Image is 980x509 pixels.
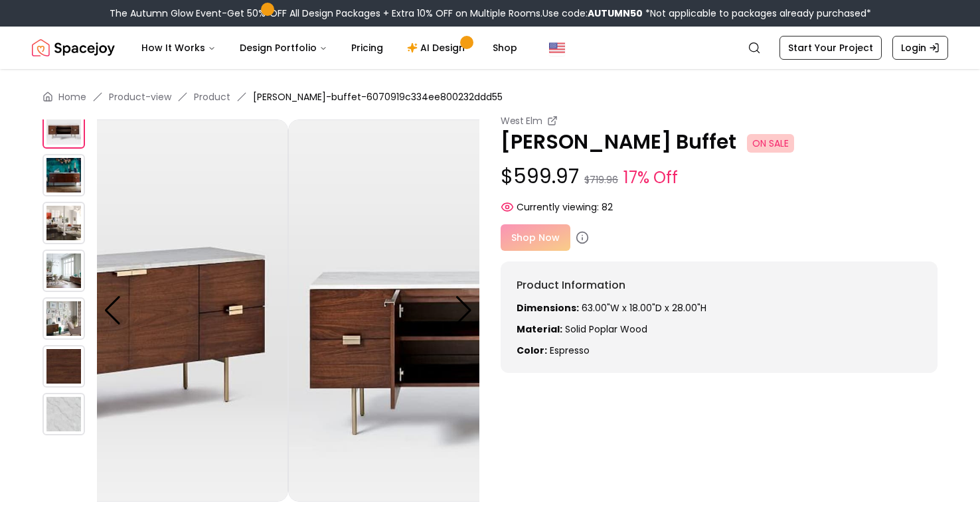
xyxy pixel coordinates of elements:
[588,7,643,20] b: AUTUMN50
[623,166,678,190] small: 17% Off
[109,90,171,104] a: Product-view
[643,7,871,20] span: *Not applicable to packages already purchased*
[42,106,85,149] img: https://storage.googleapis.com/spacejoy-main/assets/6070919c334ee800232ddd55/product_2_7gbilip5iki7
[565,323,647,336] span: Solid poplar wood
[32,27,948,69] nav: Global
[32,35,115,61] img: Spacejoy Logo
[892,36,948,60] a: Login
[229,35,338,61] button: Design Portfolio
[194,90,230,104] a: Product
[131,35,226,61] button: How It Works
[42,202,85,244] img: https://storage.googleapis.com/spacejoy-main/assets/6070919c334ee800232ddd55/product_4_893f8k10dlk3
[549,40,565,56] img: United States
[42,345,85,388] img: https://storage.googleapis.com/spacejoy-main/assets/6070919c334ee800232ddd55/product_7_a394037k5h1d
[58,90,86,104] a: Home
[42,250,85,292] img: https://storage.googleapis.com/spacejoy-main/assets/6070919c334ee800232ddd55/product_5_71o5apo8lj27
[482,35,528,61] a: Shop
[110,7,871,20] div: The Autumn Glow Event-Get 50% OFF All Design Packages + Extra 10% OFF on Multiple Rooms.
[131,35,528,61] nav: Main
[501,114,542,127] small: West Elm
[517,200,599,214] span: Currently viewing:
[517,277,922,293] h6: Product Information
[517,344,547,357] strong: Color:
[42,90,938,104] nav: breadcrumb
[550,344,590,357] span: espresso
[779,36,882,60] a: Start Your Project
[517,301,579,315] strong: Dimensions:
[517,301,922,315] p: 63.00"W x 18.00"D x 28.00"H
[501,165,938,190] p: $599.97
[542,7,643,20] span: Use code:
[602,200,613,214] span: 82
[501,130,938,154] p: [PERSON_NAME] Buffet
[253,90,503,104] span: [PERSON_NAME]-buffet-6070919c334ee800232ddd55
[747,134,794,153] span: ON SALE
[341,35,394,61] a: Pricing
[42,297,85,340] img: https://storage.googleapis.com/spacejoy-main/assets/6070919c334ee800232ddd55/product_6_fek119ijab3f
[396,35,479,61] a: AI Design
[288,119,671,502] img: https://storage.googleapis.com/spacejoy-main/assets/6070919c334ee800232ddd55/product_2_7gbilip5iki7
[584,173,618,186] small: $719.96
[42,154,85,196] img: https://storage.googleapis.com/spacejoy-main/assets/6070919c334ee800232ddd55/product_3_587mgnga0all
[42,393,85,435] img: https://storage.googleapis.com/spacejoy-main/assets/6070919c334ee800232ddd55/product_8_1eklick2peab
[517,323,562,336] strong: Material:
[32,35,115,61] a: Spacejoy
